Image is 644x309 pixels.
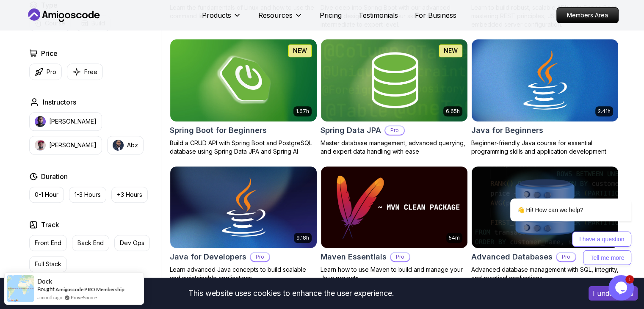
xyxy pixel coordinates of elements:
p: NEW [293,47,307,55]
p: NEW [444,47,458,55]
button: Resources [258,10,303,27]
button: 1-3 Hours [69,187,106,203]
img: Spring Data JPA card [321,39,467,121]
a: Spring Boot for Beginners card1.67hNEWSpring Boot for BeginnersBuild a CRUD API with Spring Boot ... [170,39,317,156]
p: Pro [385,126,404,135]
button: Back End [72,235,109,251]
a: Members Area [556,7,619,23]
img: Spring Boot for Beginners card [170,39,317,121]
p: 6.65h [446,108,460,115]
iframe: chat widget [608,275,636,301]
p: Pro [47,68,56,76]
iframe: chat widget [483,132,636,271]
h2: Instructors [43,97,76,107]
h2: Java for Beginners [471,124,543,136]
p: 2.41h [598,108,611,115]
p: Members Area [557,8,618,23]
img: Advanced Databases card [472,166,618,248]
button: instructor img[PERSON_NAME] [29,136,102,154]
h2: Track [41,220,59,230]
a: Amigoscode PRO Membership [55,286,124,292]
p: [PERSON_NAME] [49,141,97,149]
p: +3 Hours [117,190,142,199]
p: Full Stack [35,260,61,268]
span: Dock [37,278,52,285]
p: Advanced database management with SQL, integrity, and practical applications [471,265,619,282]
button: Free [67,63,103,80]
img: instructor img [35,116,46,127]
p: 1-3 Hours [75,190,101,199]
p: Pro [391,253,409,261]
img: instructor img [35,140,46,151]
a: Advanced Databases cardAdvanced DatabasesProAdvanced database management with SQL, integrity, and... [471,166,619,283]
span: Bought [37,286,55,292]
p: Learn advanced Java concepts to build scalable and maintainable applications. [170,265,317,282]
h2: Advanced Databases [471,251,553,263]
button: 0-1 Hour [29,187,64,203]
button: Front End [29,235,67,251]
h2: Spring Data JPA [321,124,381,136]
p: Learn how to use Maven to build and manage your Java projects [321,265,468,282]
button: Accept cookies [589,286,638,301]
h2: Java for Developers [170,251,246,263]
a: Maven Essentials card54mMaven EssentialsProLearn how to use Maven to build and manage your Java p... [321,166,468,283]
button: Pro [29,63,62,80]
p: Abz [127,141,138,149]
h2: Price [41,48,58,58]
p: Dev Ops [120,239,144,247]
a: Java for Beginners card2.41hJava for BeginnersBeginner-friendly Java course for essential program... [471,39,619,156]
button: Products [202,10,241,27]
div: This website uses cookies to enhance the user experience. [6,284,576,303]
h2: Duration [41,171,68,182]
button: +3 Hours [111,187,148,203]
p: Build a CRUD API with Spring Boot and PostgreSQL database using Spring Data JPA and Spring AI [170,139,317,156]
button: instructor imgAbz [107,136,144,154]
p: Resources [258,10,293,20]
p: 0-1 Hour [35,190,58,199]
img: Maven Essentials card [321,166,467,248]
a: For Business [415,10,456,20]
p: Front End [35,239,61,247]
img: Java for Developers card [170,166,317,248]
h2: Maven Essentials [321,251,387,263]
h2: Spring Boot for Beginners [170,124,267,136]
button: Dev Ops [114,235,150,251]
a: Spring Data JPA card6.65hNEWSpring Data JPAProMaster database management, advanced querying, and ... [321,39,468,156]
button: Full Stack [29,256,67,272]
a: Pricing [320,10,342,20]
p: 9.18h [296,235,309,241]
img: Java for Beginners card [472,39,618,121]
p: 1.67h [296,108,309,115]
p: 54m [449,235,460,241]
img: provesource social proof notification image [7,275,34,302]
p: Beginner-friendly Java course for essential programming skills and application development [471,139,619,156]
p: Products [202,10,231,20]
a: Java for Developers card9.18hJava for DevelopersProLearn advanced Java concepts to build scalable... [170,166,317,283]
p: [PERSON_NAME] [49,117,97,126]
p: Master database management, advanced querying, and expert data handling with ease [321,139,468,156]
span: a month ago [37,294,62,301]
button: instructor img[PERSON_NAME] [29,112,102,131]
a: ProveSource [71,294,97,301]
p: Free [84,68,97,76]
p: Back End [77,239,104,247]
p: Pro [251,253,269,261]
a: Testimonials [359,10,398,20]
img: instructor img [113,140,124,151]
